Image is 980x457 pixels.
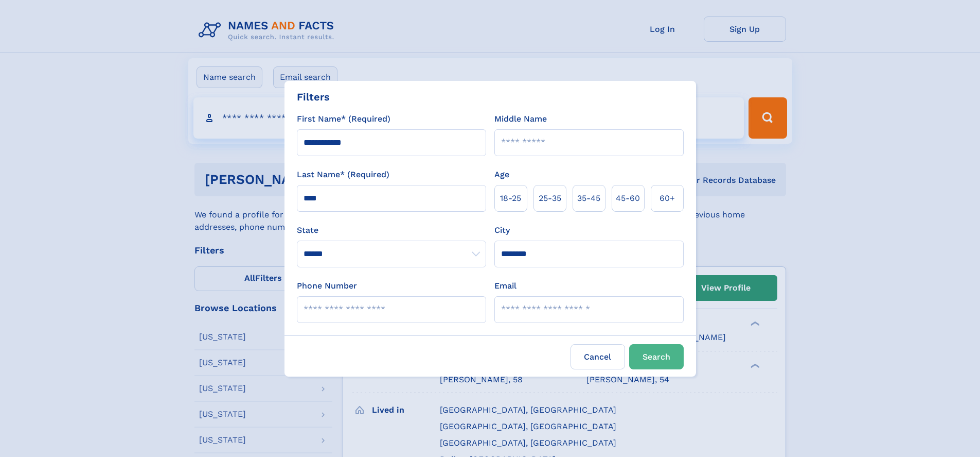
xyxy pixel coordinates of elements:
label: State [297,224,486,236]
label: City [494,224,510,236]
span: 45‑60 [616,192,640,205]
button: Search [629,344,684,369]
label: Email [494,280,516,292]
label: Cancel [571,344,625,369]
span: 60+ [660,192,675,205]
label: Phone Number [297,280,357,292]
div: Filters [297,89,330,105]
span: 35‑45 [577,192,600,205]
label: First Name* (Required) [297,113,390,125]
label: Middle Name [494,113,547,125]
label: Age [494,168,509,181]
label: Last Name* (Required) [297,168,389,181]
span: 18‑25 [500,192,521,205]
span: 25‑35 [539,192,561,205]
